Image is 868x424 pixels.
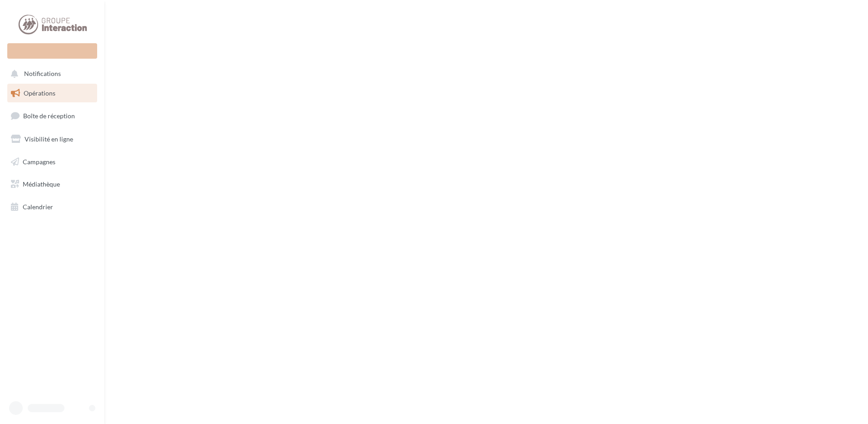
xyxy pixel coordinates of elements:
[7,43,97,59] div: Nouvelle campagne
[24,70,61,78] span: Notifications
[23,112,75,120] span: Boîte de réception
[5,152,99,172] a: Campagnes
[24,89,55,97] span: Opérations
[5,106,99,126] a: Boîte de réception
[23,203,53,211] span: Calendrier
[5,197,99,217] a: Calendrier
[25,135,73,143] span: Visibilité en ligne
[5,84,99,103] a: Opérations
[23,180,60,188] span: Médiathèque
[5,130,99,149] a: Visibilité en ligne
[23,157,55,165] span: Campagnes
[5,175,99,194] a: Médiathèque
